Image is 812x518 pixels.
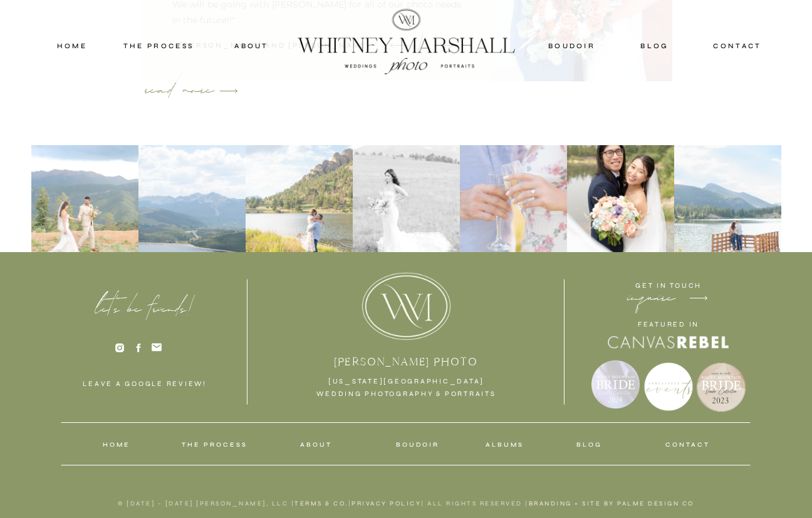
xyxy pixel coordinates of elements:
[351,500,421,507] a: privacy policy
[289,355,523,369] h3: [PERSON_NAME] photo
[56,498,756,509] div: © [DATE] - [DATE] [PERSON_NAME], llc | | | all rights reserved |
[182,439,247,450] a: THE PROCESS
[31,145,138,252] img: Working on the final touches for this beautiful wedding gallery this week!! I can’t wait to share...
[460,145,567,252] img: Jacky and Toby decided to travel to RMNP here in Colorado to celebrate their love and all the won...
[294,500,348,507] a: terms & co.
[393,439,442,450] a: boudoir
[70,378,220,391] a: leave a google review!
[45,40,99,51] a: home
[172,39,373,51] div: - [PERSON_NAME] and [PERSON_NAME]
[622,290,680,306] a: inquire
[708,40,767,51] a: contact
[546,40,597,51] a: boudoir
[655,439,720,450] a: contact
[632,280,705,293] p: get in touch
[353,145,460,252] img: Stephanie’s bridals were SO DREAMY!! I mean - just look at her!!! @snspence Stephanie flew in a w...
[567,145,674,252] img: On Saturday, Sheena & Ed celebrated their love in the mountains and eloped! Elopements hold such ...
[303,375,509,402] h2: [US_STATE][GEOGRAPHIC_DATA] WEDDING photograPHY & portraits
[566,439,612,450] a: Blog
[286,439,345,450] a: about
[138,145,246,252] img: A weekend in the mountains for Labor Day weekend well spent ⛰️ #granbycolorado #mountaingetaway #...
[92,439,141,450] a: home
[121,40,196,51] a: THE PROCESS
[246,145,353,252] img: The perfect spot for a champagne pop!! ✨ 📸 @jacky.nichole #coloradocouplesphotographer #estespark...
[221,40,283,51] a: about
[529,500,694,507] a: branding + site by palme design co
[627,40,682,51] a: blog
[80,303,209,318] p: let's be friends!
[485,439,524,450] a: albums
[139,83,214,98] a: READ MORE
[674,145,781,252] img: More to come from this stunning session next week!! 💙📸 So stay tuned! @jacky.nichole #rockymounta...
